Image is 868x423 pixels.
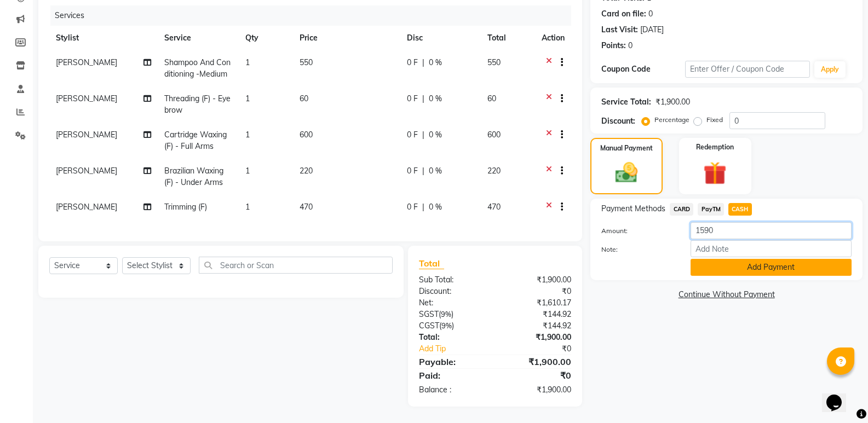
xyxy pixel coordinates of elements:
[56,130,117,140] span: [PERSON_NAME]
[601,96,651,108] div: Service Total:
[293,26,400,50] th: Price
[601,63,685,75] div: Coupon Code
[419,321,439,331] span: CGST
[164,166,223,187] span: Brazilian Waxing (F) - Under Arms
[56,94,117,103] span: [PERSON_NAME]
[535,26,571,50] th: Action
[158,26,239,50] th: Service
[728,203,752,216] span: CASH
[411,384,495,396] div: Balance :
[640,24,664,36] div: [DATE]
[495,332,579,343] div: ₹1,900.00
[495,274,579,286] div: ₹1,900.00
[696,142,734,152] label: Redemption
[419,309,439,319] span: SGST
[601,8,646,20] div: Card on file:
[245,130,250,140] span: 1
[407,93,418,105] span: 0 F
[164,130,227,151] span: Cartridge Waxing (F) - Full Arms
[411,332,495,343] div: Total:
[429,129,442,141] span: 0 %
[422,129,424,141] span: |
[422,57,424,68] span: |
[495,297,579,309] div: ₹1,610.17
[199,257,393,274] input: Search or Scan
[429,57,442,68] span: 0 %
[56,57,117,67] span: [PERSON_NAME]
[49,26,158,50] th: Stylist
[300,166,313,176] span: 220
[419,258,444,269] span: Total
[601,203,665,215] span: Payment Methods
[601,24,638,36] div: Last Visit:
[487,130,501,140] span: 600
[411,309,495,320] div: ( )
[56,202,117,212] span: [PERSON_NAME]
[411,274,495,286] div: Sub Total:
[429,165,442,177] span: 0 %
[441,321,452,330] span: 9%
[608,160,645,186] img: _cash.svg
[601,40,626,51] div: Points:
[56,166,117,176] span: [PERSON_NAME]
[495,320,579,332] div: ₹144.92
[814,61,846,78] button: Apply
[164,57,231,79] span: Shampoo And Conditioning -Medium
[481,26,535,50] th: Total
[411,320,495,332] div: ( )
[487,94,496,103] span: 60
[495,309,579,320] div: ₹144.92
[600,143,653,153] label: Manual Payment
[593,289,860,300] a: Continue Without Payment
[654,115,689,125] label: Percentage
[429,93,442,105] span: 0 %
[411,355,495,368] div: Payable:
[239,26,293,50] th: Qty
[422,165,424,177] span: |
[656,96,690,108] div: ₹1,900.00
[164,94,231,115] span: Threading (F) - Eyebrow
[300,202,313,212] span: 470
[422,93,424,105] span: |
[691,240,852,257] input: Add Note
[50,5,579,26] div: Services
[245,166,250,176] span: 1
[422,201,424,213] span: |
[411,286,495,297] div: Discount:
[685,61,810,78] input: Enter Offer / Coupon Code
[300,130,313,140] span: 600
[245,94,250,103] span: 1
[300,57,313,67] span: 550
[670,203,693,216] span: CARD
[495,355,579,368] div: ₹1,900.00
[411,297,495,309] div: Net:
[628,40,633,51] div: 0
[593,226,682,236] label: Amount:
[429,201,442,213] span: 0 %
[164,202,207,212] span: Trimming (F)
[407,165,418,177] span: 0 F
[691,259,852,276] button: Add Payment
[487,57,501,67] span: 550
[300,94,308,103] span: 60
[601,115,635,127] div: Discount:
[495,384,579,396] div: ₹1,900.00
[691,222,852,239] input: Amount
[495,286,579,297] div: ₹0
[698,203,724,216] span: PayTM
[407,129,418,141] span: 0 F
[648,8,653,20] div: 0
[696,159,734,188] img: _gift.svg
[407,201,418,213] span: 0 F
[407,57,418,68] span: 0 F
[822,379,857,412] iframe: chat widget
[441,310,451,318] span: 9%
[495,369,579,382] div: ₹0
[245,202,250,212] span: 1
[411,343,509,355] a: Add Tip
[593,245,682,254] label: Note:
[487,202,501,212] span: 470
[509,343,579,355] div: ₹0
[245,57,250,67] span: 1
[487,166,501,176] span: 220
